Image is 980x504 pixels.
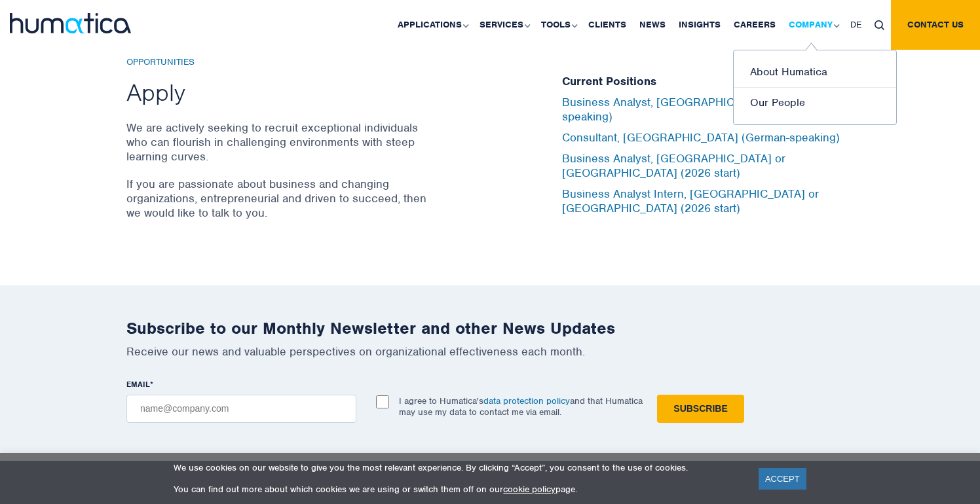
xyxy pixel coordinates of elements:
h6: Opportunities [126,57,431,68]
h2: Apply [126,77,431,107]
input: name@company.com [126,395,356,423]
a: Our People [734,88,896,118]
input: I agree to Humatica'sdata protection policyand that Humatica may use my data to contact me via em... [376,395,389,408]
span: DE [850,19,861,30]
h5: Current Positions [562,75,854,89]
p: We use cookies on our website to give you the most relevant experience. By clicking “Accept”, you... [174,462,742,473]
h2: Subscribe to our Monthly Newsletter and other News Updates [126,318,854,338]
p: I agree to Humatica's and that Humatica may use my data to contact me via email. [399,395,643,418]
p: If you are passionate about business and changing organizations, entrepreneurial and driven to su... [126,177,431,220]
p: You can find out more about which cookies we are using or switch them off on our page. [174,484,742,495]
a: cookie policy [503,484,556,495]
p: We are actively seeking to recruit exceptional individuals who can flourish in challenging enviro... [126,120,431,164]
span: EMAIL [126,379,150,389]
a: Consultant, [GEOGRAPHIC_DATA] (German-speaking) [562,130,840,145]
a: data protection policy [483,395,570,406]
a: Business Analyst, [GEOGRAPHIC_DATA] (German-speaking) [562,95,823,124]
a: Business Analyst Intern, [GEOGRAPHIC_DATA] or [GEOGRAPHIC_DATA] (2026 start) [562,187,819,215]
img: logo [10,13,131,33]
a: Business Analyst, [GEOGRAPHIC_DATA] or [GEOGRAPHIC_DATA] (2026 start) [562,151,785,180]
a: About Humatica [734,57,896,88]
img: search_icon [875,20,884,30]
p: Receive our news and valuable perspectives on organizational effectiveness each month. [126,344,854,359]
a: ACCEPT [759,468,806,490]
input: Subscribe [657,395,744,423]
